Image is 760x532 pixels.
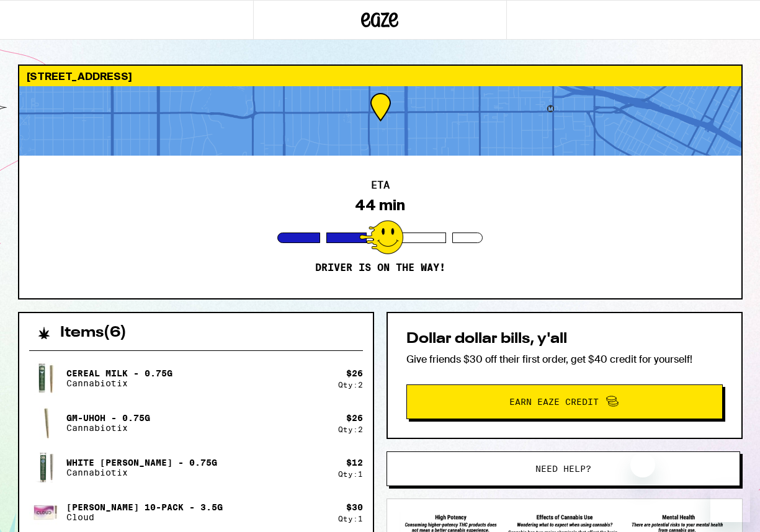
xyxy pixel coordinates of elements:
[66,512,223,522] p: Cloud
[710,482,750,522] iframe: Button to launch messaging window
[406,353,723,366] p: Give friends $30 off their first order, get $40 credit for yourself!
[66,502,223,512] p: [PERSON_NAME] 10-Pack - 3.5g
[346,458,363,468] div: $ 12
[371,180,390,190] h2: ETA
[66,368,172,378] p: Cereal Milk - 0.75g
[60,326,127,340] h2: Items ( 6 )
[66,458,217,468] p: White [PERSON_NAME] - 0.75g
[19,66,741,86] div: [STREET_ADDRESS]
[338,425,363,433] div: Qty: 2
[338,381,363,389] div: Qty: 2
[346,368,363,378] div: $ 26
[509,397,599,406] span: Earn Eaze Credit
[29,450,64,485] img: White Walker OG - 0.75g
[338,470,363,478] div: Qty: 1
[29,406,64,440] img: Gm-uhOh - 0.75g
[315,262,445,274] p: Driver is on the way!
[66,423,150,433] p: Cannabiotix
[346,413,363,423] div: $ 26
[535,464,591,473] span: Need help?
[29,495,64,530] img: Runtz 10-Pack - 3.5g
[338,515,363,523] div: Qty: 1
[355,197,405,214] div: 44 min
[406,384,723,419] button: Earn Eaze Credit
[387,451,740,486] button: Need help?
[346,502,363,512] div: $ 30
[66,413,150,423] p: Gm-uhOh - 0.75g
[66,468,217,477] p: Cannabiotix
[406,332,723,347] h2: Dollar dollar bills, y'all
[630,453,655,477] iframe: Close message
[29,361,64,396] img: Cereal Milk - 0.75g
[66,378,172,388] p: Cannabiotix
